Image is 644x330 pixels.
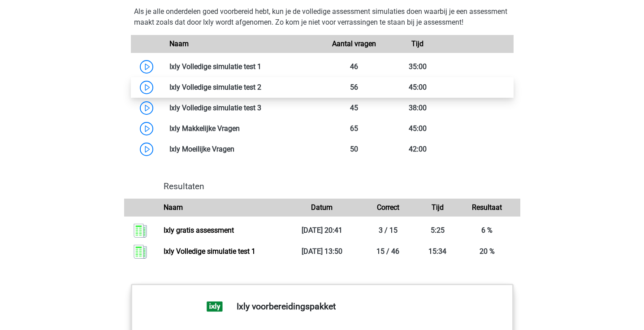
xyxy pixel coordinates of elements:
[164,226,234,234] a: Ixly gratis assessment
[355,202,421,213] div: Correct
[164,181,513,191] h4: Resultaten
[163,82,322,93] div: Ixly Volledige simulatie test 2
[163,103,322,113] div: Ixly Volledige simulatie test 3
[454,202,520,213] div: Resultaat
[163,39,322,49] div: Naam
[386,39,450,49] div: Tijd
[163,144,322,155] div: Ixly Moeilijke Vragen
[289,202,355,213] div: Datum
[157,202,289,213] div: Naam
[322,39,385,49] div: Aantal vragen
[421,202,454,213] div: Tijd
[134,6,510,31] div: Als je alle onderdelen goed voorbereid hebt, kun je de volledige assessment simulaties doen waarb...
[163,61,322,72] div: Ixly Volledige simulatie test 1
[163,123,322,134] div: Ixly Makkelijke Vragen
[164,247,255,256] a: Ixly Volledige simulatie test 1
